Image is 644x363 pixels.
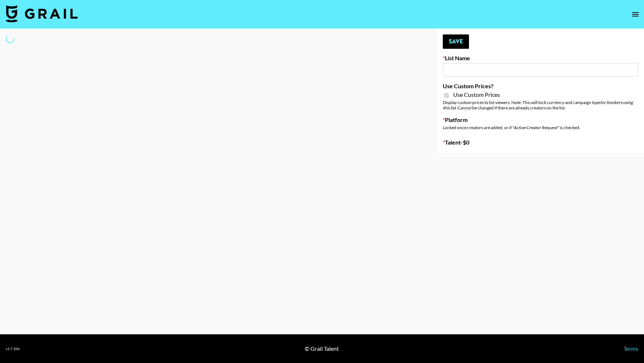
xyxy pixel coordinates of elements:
button: Save [443,34,469,49]
label: Platform [443,116,638,123]
em: for bookers using this list [443,100,633,110]
div: v 1.7.106 [6,346,20,351]
div: Locked once creators are added, or if "Active Creator Request" is checked. [443,125,638,130]
div: © Grail Talent [305,345,339,352]
label: Use Custom Prices? [443,82,638,90]
label: Talent - $ 0 [443,139,638,146]
a: Terms [624,345,638,352]
button: open drawer [628,7,643,22]
div: Display custom prices to list viewers. Note: This will lock currency and campaign type . Cannot b... [443,100,638,110]
span: Use Custom Prices [453,91,500,98]
img: Grail Talent [6,5,78,22]
label: List Name [443,55,638,62]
